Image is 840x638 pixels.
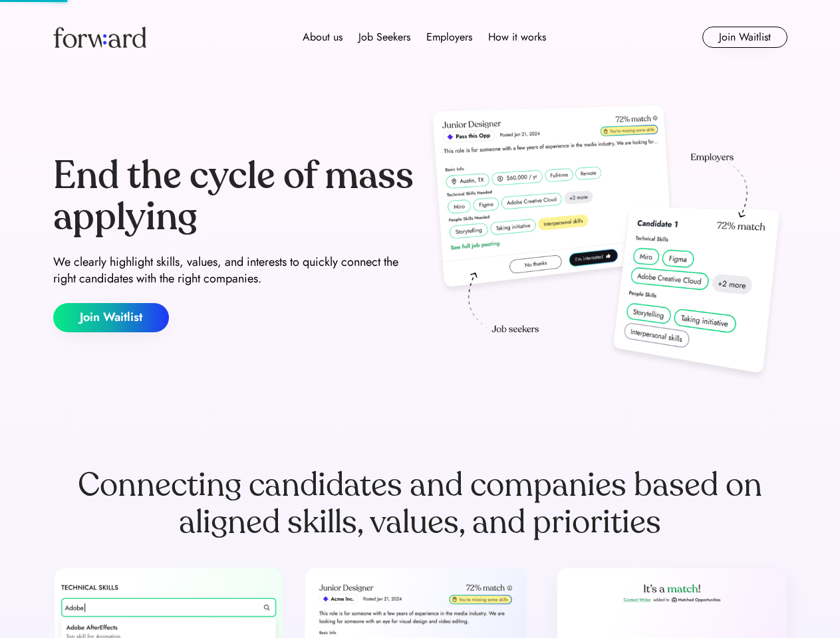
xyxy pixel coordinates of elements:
img: hero-image.png [426,101,787,387]
button: Join Waitlist [702,27,787,48]
div: Job Seekers [358,29,410,45]
div: We clearly highlight skills, values, and interests to quickly connect the right candidates with t... [53,254,415,287]
button: Join Waitlist [53,303,169,332]
div: Employers [426,29,472,45]
div: Connecting candidates and companies based on aligned skills, values, and priorities [53,467,787,541]
img: Forward logo [53,27,146,48]
div: About us [303,29,343,45]
div: End the cycle of mass applying [53,156,415,237]
div: How it works [488,29,546,45]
